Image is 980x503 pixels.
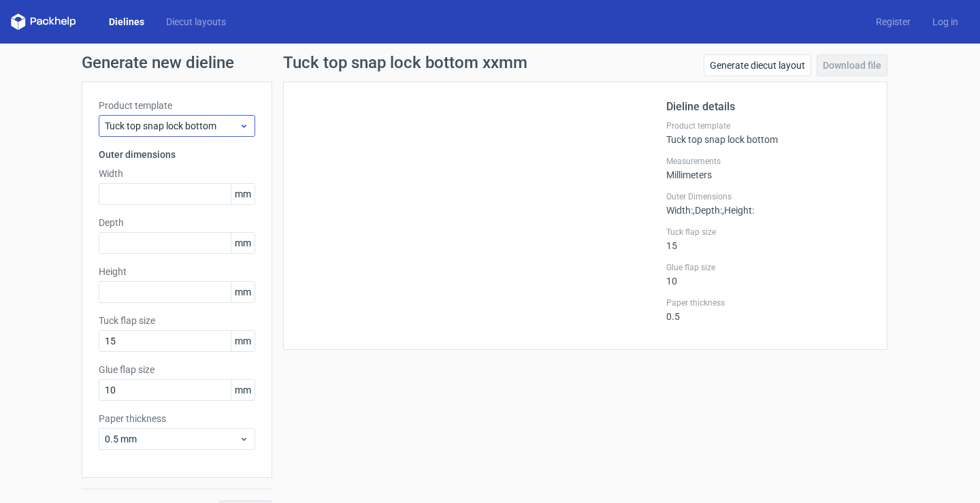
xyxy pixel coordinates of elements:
span: Width : [666,205,693,216]
label: Product template [666,120,870,131]
span: mm [231,331,255,351]
a: Dielines [98,15,155,29]
label: Height [99,265,255,278]
a: Diecut layouts [155,15,237,29]
label: Paper thickness [666,297,870,308]
h1: Generate new dieline [82,54,898,71]
span: Tuck top snap lock bottom [105,119,239,133]
label: Outer Dimensions [666,191,870,202]
span: mm [231,282,255,302]
h3: Outer dimensions [99,148,255,161]
div: Millimeters [666,156,870,180]
h2: Dieline details [666,99,870,115]
span: mm [231,184,255,204]
label: Depth [99,216,255,229]
label: Tuck flap size [666,227,870,238]
div: 15 [666,227,870,251]
label: Glue flap size [99,363,255,376]
label: Measurements [666,156,870,167]
label: Product template [99,99,255,112]
label: Paper thickness [99,412,255,425]
div: 0.5 [666,297,870,322]
a: Log in [921,15,969,29]
label: Width [99,167,255,180]
a: Register [865,15,921,29]
div: 10 [666,262,870,287]
div: Tuck top snap lock bottom [666,120,870,145]
span: mm [231,380,255,400]
span: mm [231,233,255,253]
h1: Tuck top snap lock bottom xxmm [283,54,527,71]
label: Glue flap size [666,262,870,273]
span: 0.5 mm [105,432,239,446]
span: , Height : [722,205,754,216]
label: Tuck flap size [99,314,255,327]
span: , Depth : [693,205,722,216]
a: Generate diecut layout [704,54,811,76]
